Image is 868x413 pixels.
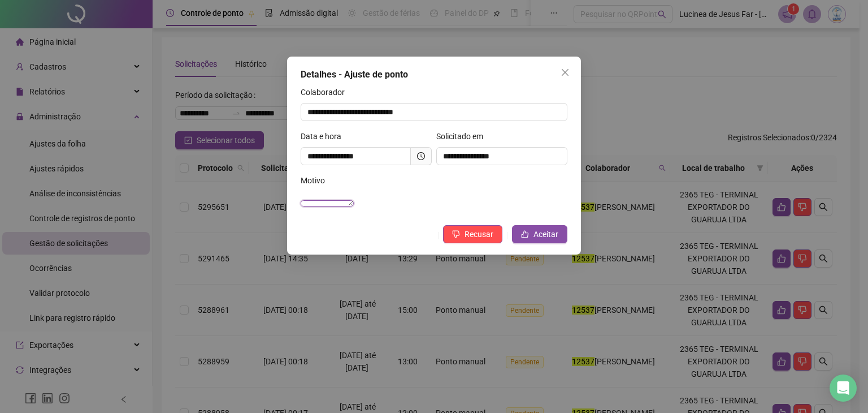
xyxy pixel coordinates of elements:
label: Data e hora [301,130,349,143]
button: Aceitar [512,225,567,243]
button: Close [556,63,574,81]
label: Solicitado em [436,130,491,143]
label: Colaborador [301,86,352,98]
span: Recusar [465,228,493,240]
div: Detalhes - Ajuste de ponto [301,68,567,81]
span: Aceitar [533,228,558,240]
span: clock-circle [417,152,425,160]
div: Open Intercom Messenger [830,375,857,402]
span: like [521,230,529,238]
span: close [561,68,570,77]
button: Recusar [443,225,502,243]
span: dislike [452,230,460,238]
label: Motivo [301,174,332,187]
